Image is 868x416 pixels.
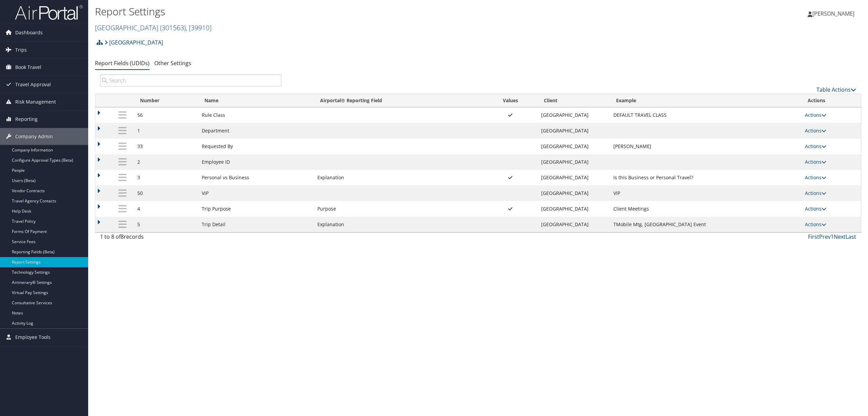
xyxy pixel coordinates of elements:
[100,74,281,87] input: Search
[198,217,314,232] td: Trip Detail
[538,201,610,217] td: [GEOGRAPHIC_DATA]
[154,59,191,67] a: Other Settings
[538,185,610,201] td: [GEOGRAPHIC_DATA]
[134,94,198,107] th: Number
[805,159,826,165] a: Actions
[198,94,314,107] th: Name
[610,201,802,217] td: Client Meetings
[805,174,826,181] a: Actions
[134,217,198,232] td: 5
[15,329,51,346] span: Employee Tools
[610,185,802,201] td: VIP
[15,59,41,76] span: Book Travel
[819,233,831,240] a: Prev
[610,170,802,185] td: Is this Business or Personal Travel?
[104,36,163,49] a: [GEOGRAPHIC_DATA]
[538,94,610,107] th: Client
[134,201,198,217] td: 4
[834,233,846,240] a: Next
[846,233,856,240] a: Last
[134,170,198,185] td: 3
[805,127,826,134] a: Actions
[15,128,53,145] span: Company Admin
[538,170,610,185] td: [GEOGRAPHIC_DATA]
[816,86,856,93] a: Table Actions
[186,23,212,32] span: , [ 39910 ]
[15,24,43,41] span: Dashboards
[802,94,861,107] th: Actions
[314,94,483,107] th: Airportal&reg; Reporting Field
[610,107,802,123] td: DEFAULT TRAVEL CLASS
[134,154,198,170] td: 2
[15,93,56,110] span: Risk Management
[314,170,483,185] td: Explanation
[314,201,483,217] td: Purpose
[538,217,610,232] td: [GEOGRAPHIC_DATA]
[198,154,314,170] td: Employee ID
[198,107,314,123] td: Rule Class
[538,154,610,170] td: [GEOGRAPHIC_DATA]
[15,4,83,20] img: airportal-logo.png
[610,217,802,232] td: TMobile Mtg, [GEOGRAPHIC_DATA] Event
[198,139,314,154] td: Requested By
[134,185,198,201] td: 50
[198,185,314,201] td: VIP
[812,10,854,17] span: [PERSON_NAME]
[198,170,314,185] td: Personal vs Business
[610,139,802,154] td: [PERSON_NAME]
[15,111,38,128] span: Reporting
[808,3,861,24] a: [PERSON_NAME]
[198,201,314,217] td: Trip Purpose
[314,217,483,232] td: Explanation
[538,107,610,123] td: [GEOGRAPHIC_DATA]
[805,221,826,228] a: Actions
[805,143,826,149] a: Actions
[100,233,281,244] div: 1 to 8 of records
[15,76,51,93] span: Travel Approval
[805,190,826,196] a: Actions
[805,205,826,212] a: Actions
[134,107,198,123] td: 56
[95,59,150,67] a: Report Fields (UDIDs)
[121,233,124,240] span: 8
[95,4,606,19] h1: Report Settings
[831,233,834,240] a: 1
[134,139,198,154] td: 33
[15,41,27,58] span: Trips
[808,233,819,240] a: First
[483,94,538,107] th: Values
[538,139,610,154] td: [GEOGRAPHIC_DATA]
[95,23,212,32] a: [GEOGRAPHIC_DATA]
[111,94,134,107] th: : activate to sort column descending
[198,123,314,139] td: Department
[134,123,198,139] td: 1
[805,112,826,118] a: Actions
[538,123,610,139] td: [GEOGRAPHIC_DATA]
[610,94,802,107] th: Example
[160,23,186,32] span: ( 301563 )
